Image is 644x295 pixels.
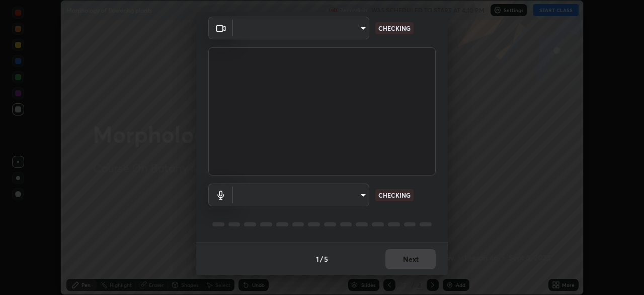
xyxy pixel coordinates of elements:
h4: 1 [316,254,319,264]
div: ​ [233,184,369,206]
div: ​ [233,17,369,39]
h4: 5 [324,254,328,264]
h4: / [320,254,323,264]
p: CHECKING [378,24,411,33]
p: CHECKING [378,191,411,200]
